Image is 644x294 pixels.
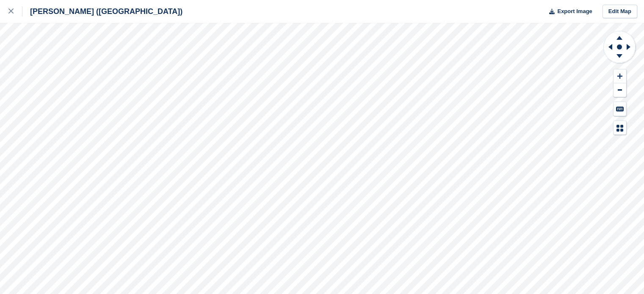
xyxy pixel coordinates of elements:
button: Zoom In [614,69,626,83]
a: Edit Map [603,5,637,19]
button: Export Image [544,5,592,19]
button: Map Legend [614,121,626,135]
button: Keyboard Shortcuts [614,102,626,116]
button: Zoom Out [614,83,626,97]
span: Export Image [557,7,592,16]
div: [PERSON_NAME] ([GEOGRAPHIC_DATA]) [22,6,182,16]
